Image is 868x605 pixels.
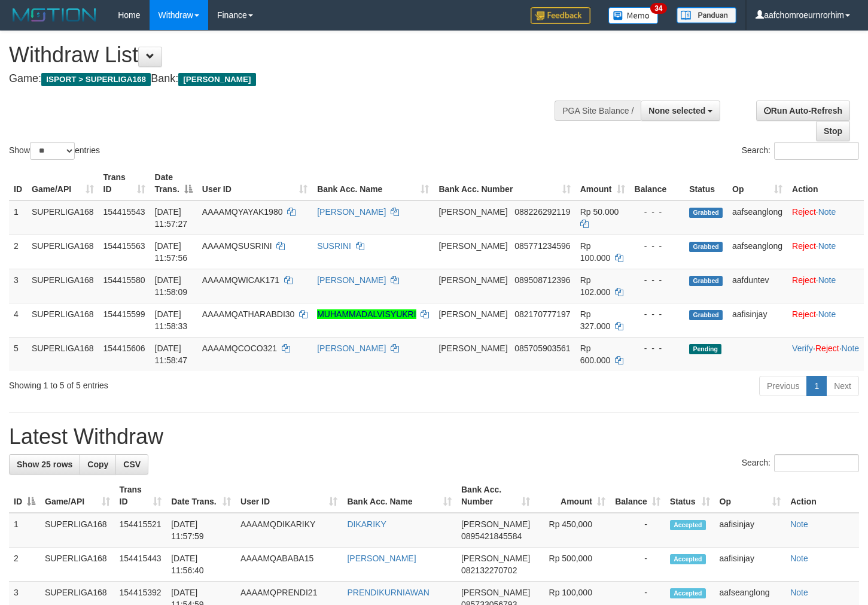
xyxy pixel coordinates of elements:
[715,479,786,513] th: Op: activate to sort column ascending
[742,454,859,472] label: Search:
[787,235,864,269] td: ·
[461,566,517,575] span: Copy 082132270702 to clipboard
[342,479,456,513] th: Bank Acc. Name: activate to sort column ascending
[580,241,611,263] span: Rp 100.000
[27,166,99,200] th: Game/API: activate to sort column ascending
[787,166,864,200] th: Action
[9,235,27,269] td: 2
[514,309,570,319] span: Copy 082170777197 to clipboard
[9,43,567,67] h1: Withdraw List
[792,309,816,319] a: Reject
[202,343,277,353] span: AAAAMQCOCO321
[155,309,188,331] span: [DATE] 11:58:33
[461,588,530,597] span: [PERSON_NAME]
[456,479,535,513] th: Bank Acc. Number: activate to sort column ascending
[40,548,115,582] td: SUPERLIGA168
[347,588,429,597] a: PRENDIKURNIAWAN
[41,73,151,86] span: ISPORT > SUPERLIGA168
[555,101,641,121] div: PGA Site Balance /
[818,241,836,251] a: Note
[103,275,145,285] span: 154415580
[635,274,680,286] div: - - -
[610,479,665,513] th: Balance: activate to sort column ascending
[792,343,813,353] a: Verify
[87,460,108,469] span: Copy
[630,166,685,200] th: Balance
[774,142,859,160] input: Search:
[115,548,167,582] td: 154415443
[535,479,610,513] th: Amount: activate to sort column ascending
[759,376,807,396] a: Previous
[312,166,434,200] th: Bank Acc. Name: activate to sort column ascending
[715,548,786,582] td: aafisinjay
[575,166,630,200] th: Amount: activate to sort column ascending
[689,242,723,252] span: Grabbed
[514,275,570,285] span: Copy 089508712396 to clipboard
[9,337,27,371] td: 5
[347,519,386,529] a: DIKARIKY
[792,207,816,217] a: Reject
[9,303,27,337] td: 4
[317,241,351,251] a: SUSRINI
[610,548,665,582] td: -
[155,207,188,229] span: [DATE] 11:57:27
[438,309,507,319] span: [PERSON_NAME]
[27,303,99,337] td: SUPERLIGA168
[531,7,590,24] img: Feedback.jpg
[514,343,570,353] span: Copy 085705903561 to clipboard
[816,121,850,141] a: Stop
[103,207,145,217] span: 154415543
[727,200,787,235] td: aafseanglong
[635,308,680,320] div: - - -
[27,269,99,303] td: SUPERLIGA168
[670,520,706,530] span: Accepted
[635,206,680,218] div: - - -
[115,513,167,548] td: 154415521
[178,73,255,86] span: [PERSON_NAME]
[535,548,610,582] td: Rp 500,000
[790,554,808,563] a: Note
[461,554,530,563] span: [PERSON_NAME]
[610,513,665,548] td: -
[40,479,115,513] th: Game/API: activate to sort column ascending
[438,207,507,217] span: [PERSON_NAME]
[80,454,116,475] a: Copy
[684,166,727,200] th: Status
[792,241,816,251] a: Reject
[650,3,666,14] span: 34
[514,241,570,251] span: Copy 085771234596 to clipboard
[9,425,859,449] h1: Latest Withdraw
[347,554,416,563] a: [PERSON_NAME]
[155,275,188,297] span: [DATE] 11:58:09
[9,454,80,475] a: Show 25 rows
[818,309,836,319] a: Note
[317,343,386,353] a: [PERSON_NAME]
[774,454,859,472] input: Search:
[580,309,611,331] span: Rp 327.000
[9,548,40,582] td: 2
[166,513,236,548] td: [DATE] 11:57:59
[677,7,736,23] img: panduan.png
[461,519,530,529] span: [PERSON_NAME]
[9,200,27,235] td: 1
[670,588,706,598] span: Accepted
[580,343,611,365] span: Rp 600.000
[689,310,723,320] span: Grabbed
[103,241,145,251] span: 154415563
[40,513,115,548] td: SUPERLIGA168
[787,303,864,337] td: ·
[27,235,99,269] td: SUPERLIGA168
[461,531,522,541] span: Copy 0895421845584 to clipboard
[815,343,839,353] a: Reject
[103,343,145,353] span: 154415606
[438,241,507,251] span: [PERSON_NAME]
[155,241,188,263] span: [DATE] 11:57:56
[9,166,27,200] th: ID
[635,342,680,354] div: - - -
[826,376,859,396] a: Next
[30,142,75,160] select: Showentries
[202,275,279,285] span: AAAAMQWICAK171
[689,344,721,354] span: Pending
[790,588,808,597] a: Note
[155,343,188,365] span: [DATE] 11:58:47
